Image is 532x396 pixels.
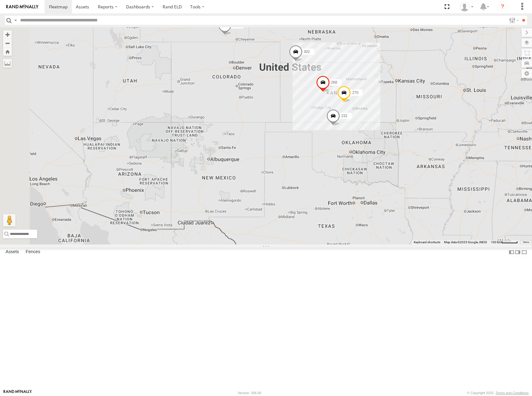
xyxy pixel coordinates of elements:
[3,39,12,47] button: Zoom out
[496,391,529,395] a: Terms and Conditions
[238,391,261,395] div: Version: 306.00
[331,80,337,84] span: 268
[508,248,515,257] label: Dock Summary Table to the Left
[341,114,347,118] span: 232
[521,69,532,78] label: Map Settings
[515,248,521,257] label: Dock Summary Table to the Right
[3,47,12,56] button: Zoom Home
[13,16,18,25] label: Search Query
[3,214,15,227] button: Drag Pegman onto the map to open Street View
[352,90,358,95] span: 270
[521,248,527,257] label: Hide Summary Table
[498,2,508,12] i: ?
[3,390,32,396] a: Visit our Website
[414,240,440,244] button: Keyboard shortcuts
[491,240,501,244] span: 100 km
[23,248,43,257] label: Fences
[444,240,487,244] span: Map data ©2025 Google, INEGI
[2,248,22,257] label: Assets
[6,5,38,9] img: rand-logo.svg
[489,240,520,244] button: Map Scale: 100 km per 49 pixels
[507,16,520,25] label: Search Filter Options
[523,241,529,243] a: Terms (opens in new tab)
[3,59,12,68] label: Measure
[304,50,310,54] span: 302
[3,30,12,39] button: Zoom in
[458,2,476,11] div: Shane Miller
[467,391,529,395] div: © Copyright 2025 -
